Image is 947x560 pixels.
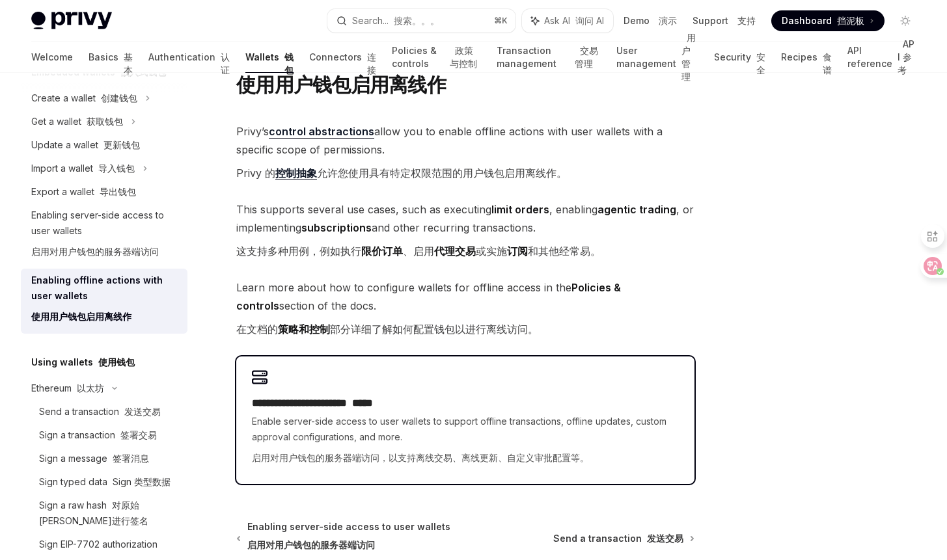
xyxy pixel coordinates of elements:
div: Enabling offline actions with user wallets [31,273,180,330]
span: This supports several use cases, such as executing , enabling , or implementing and other recurri... [236,200,694,265]
a: Connectors 连接 [309,42,376,73]
font: 获取钱包 [87,116,123,127]
button: Search... 搜索。。。⌘K [327,9,515,33]
font: 钱包 [284,51,294,75]
div: Create a wallet [31,90,137,106]
a: Welcome [31,42,73,73]
div: Ethereum [31,380,104,396]
font: 演示 [659,15,677,26]
div: Get a wallet [31,114,123,129]
a: Dashboard 挡泥板 [771,10,885,31]
a: Security 安全 [714,42,765,73]
span: Enable server-side access to user wallets to support offline transactions, offline updates, custo... [252,414,679,471]
font: 创建钱包 [101,92,137,103]
font: 基本 [124,51,133,75]
a: Sign a raw hash 对原始[PERSON_NAME]进行签名 [21,494,187,533]
a: Sign typed data Sign 类型数据 [21,470,187,494]
span: ⌘ K [494,16,508,26]
span: Privy’s allow you to enable offline actions with user wallets with a specific scope of permissions. [236,122,694,187]
strong: 限价订单 [361,245,403,258]
h5: Using wallets [31,354,135,370]
a: 控制抽象 [275,167,317,180]
font: Sign 类型数据 [113,476,171,487]
a: User management 用户管理 [616,42,699,73]
span: Enabling server-side access to user wallets [247,520,450,557]
div: Sign a message [39,451,149,466]
font: 认证 [221,51,230,75]
a: Update a wallet 更新钱包 [21,133,187,157]
a: Send a transaction 发送交易 [21,400,187,423]
button: Ask AI 询问 AI [522,9,613,33]
font: 发送交易 [124,406,161,417]
font: 导出钱包 [100,186,136,197]
div: Import a wallet [31,161,135,176]
font: 发送交易 [647,533,683,544]
font: 食谱 [823,51,832,75]
font: 启用对用户钱包的服务器端访问 [247,539,375,550]
font: 使用用户钱包启用离线作 [236,73,446,96]
a: Authentication 认证 [148,42,230,73]
a: API reference API 参考 [847,42,916,73]
a: Recipes 食谱 [781,42,832,73]
font: 启用对用户钱包的服务器端访问 [31,246,159,257]
a: control abstractions [269,125,374,139]
span: Send a transaction [553,532,683,545]
a: Basics 基本 [89,42,133,73]
font: 安全 [756,51,765,75]
img: light logo [31,12,112,30]
a: Support 支持 [693,14,756,27]
span: Learn more about how to configure wallets for offline access in the section of the docs. [236,278,694,343]
div: Sign typed data [39,474,171,490]
font: 使用用户钱包启用离线作 [31,311,131,322]
strong: 订阅 [507,245,528,258]
button: Toggle dark mode [895,10,916,31]
font: 支持 [737,15,756,26]
font: 在文档的 部分详细了解如何配置钱包以进行离线访问。 [236,323,538,336]
strong: 代理交易 [434,245,476,258]
a: Policies & controls 政策与控制 [392,42,481,73]
font: 使用钱包 [98,356,135,367]
a: Sign a transaction 签署交易 [21,423,187,447]
a: Enabling offline actions with user wallets使用用户钱包启用离线作 [21,269,187,334]
font: 交易管理 [575,45,598,69]
font: 启用对用户钱包的服务器端访问，以支持离线交易、离线更新、自定义审批配置等。 [252,452,589,463]
a: Sign a message 签署消息 [21,447,187,470]
a: Send a transaction 发送交易 [553,532,693,545]
div: Send a transaction [39,404,161,420]
strong: limit orders [491,203,549,216]
div: Search... [352,13,439,29]
a: Transaction management 交易管理 [497,42,601,73]
div: Sign a raw hash [39,498,180,529]
font: 用户管理 [681,32,696,82]
a: Demo 演示 [624,14,677,27]
strong: 策略和控制 [278,323,330,336]
div: Sign a transaction [39,427,157,443]
font: 以太坊 [77,382,104,393]
font: 签署消息 [113,453,149,464]
font: 导入钱包 [98,163,135,174]
strong: subscriptions [301,221,372,234]
strong: agentic trading [597,203,676,216]
font: Privy 的 允许您使用具有特定权限范围的用户钱包启用离线作。 [236,167,567,180]
font: 政策与控制 [450,45,477,69]
font: 更新钱包 [103,139,140,150]
div: Export a wallet [31,184,136,200]
font: 签署交易 [120,429,157,440]
font: 连接 [367,51,376,75]
span: Ask AI [544,14,604,27]
font: API 参考 [898,38,914,75]
font: 搜索。。。 [394,15,439,26]
div: Enabling server-side access to user wallets [31,207,180,265]
a: Export a wallet 导出钱包 [21,180,187,204]
a: Enabling server-side access to user wallets启用对用户钱包的服务器端访问 [21,204,187,269]
span: Dashboard [782,14,864,27]
div: Update a wallet [31,137,140,153]
font: 询问 AI [575,15,604,26]
font: 挡泥板 [837,15,864,26]
a: Wallets 钱包 [245,42,294,73]
font: 这支持多种用例，例如执行 、启用 或实施 和其他经常易。 [236,245,601,258]
a: Enabling server-side access to user wallets启用对用户钱包的服务器端访问 [238,520,450,557]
